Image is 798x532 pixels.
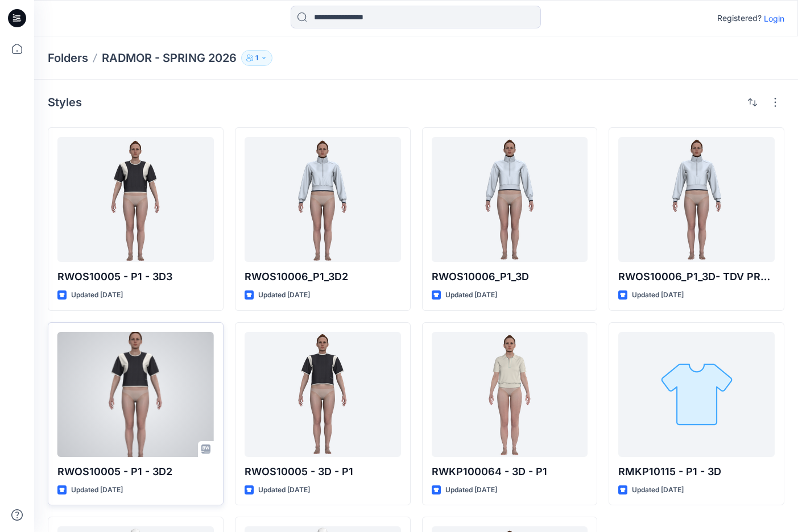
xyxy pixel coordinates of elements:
[57,464,214,480] p: RWOS10005 - P1 - 3D2
[245,332,401,457] a: RWOS10005 - 3D - P1
[432,332,588,457] a: RWKP100064 - 3D - P1
[618,137,775,262] a: RWOS10006_P1_3D- TDV PROPOSAL
[48,50,88,66] a: Folders
[618,464,775,480] p: RMKP10115 - P1 - 3D
[258,289,310,301] p: Updated [DATE]
[57,137,214,262] a: RWOS10005 - P1 - 3D3
[245,464,401,480] p: RWOS10005 - 3D - P1
[57,332,214,457] a: RWOS10005 - P1 - 3D2
[241,50,272,66] button: 1
[48,95,82,109] h4: Styles
[717,11,762,25] p: Registered?
[57,269,214,285] p: RWOS10005 - P1 - 3D3
[255,52,258,64] p: 1
[618,269,775,285] p: RWOS10006_P1_3D- TDV PROPOSAL
[632,484,684,496] p: Updated [DATE]
[245,269,401,285] p: RWOS10006_P1_3D2
[445,484,497,496] p: Updated [DATE]
[71,289,123,301] p: Updated [DATE]
[764,13,784,24] p: Login
[71,484,123,496] p: Updated [DATE]
[432,269,588,285] p: RWOS10006_P1_3D
[102,50,237,66] p: RADMOR - SPRING 2026
[432,137,588,262] a: RWOS10006_P1_3D
[445,289,497,301] p: Updated [DATE]
[432,464,588,480] p: RWKP100064 - 3D - P1
[618,332,775,457] a: RMKP10115 - P1 - 3D
[632,289,684,301] p: Updated [DATE]
[245,137,401,262] a: RWOS10006_P1_3D2
[258,484,310,496] p: Updated [DATE]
